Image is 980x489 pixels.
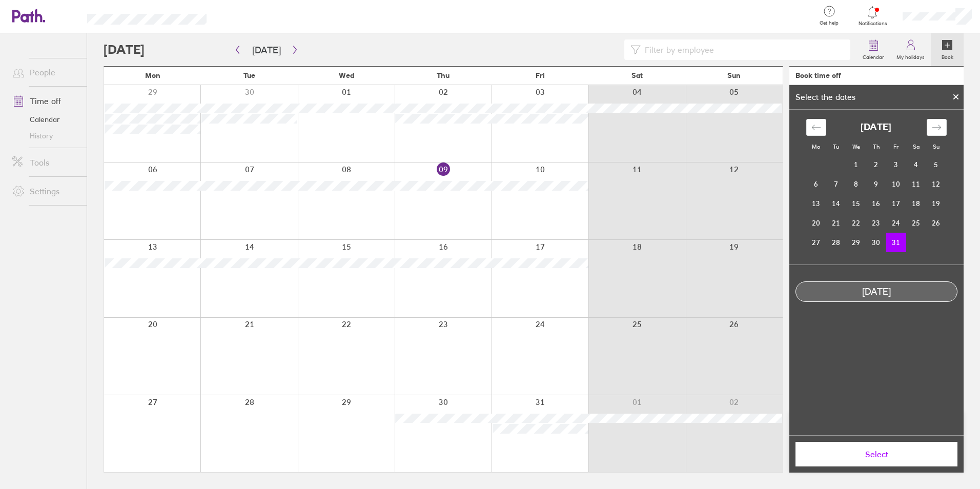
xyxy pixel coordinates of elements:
span: Sat [631,71,643,79]
div: Calendar [795,110,958,264]
td: Thursday, October 30, 2025 [866,233,886,252]
td: Thursday, October 2, 2025 [866,155,886,174]
td: Saturday, October 4, 2025 [906,155,926,174]
div: Select the dates [789,92,862,101]
button: Select [795,442,957,466]
td: Thursday, October 9, 2025 [866,174,886,194]
span: Sun [727,71,741,79]
div: Book time off [795,71,841,79]
a: Calendar [4,111,87,128]
span: Mon [145,71,160,79]
td: Wednesday, October 15, 2025 [846,194,866,213]
td: Wednesday, October 8, 2025 [846,174,866,194]
td: Tuesday, October 21, 2025 [826,213,846,233]
td: Monday, October 6, 2025 [806,174,826,194]
td: Tuesday, October 7, 2025 [826,174,846,194]
td: Wednesday, October 22, 2025 [846,213,866,233]
strong: [DATE] [861,122,891,133]
td: Sunday, October 26, 2025 [926,213,946,233]
span: Tue [243,71,255,79]
small: Th [873,143,880,150]
div: Move forward to switch to the next month. [927,119,947,136]
td: Saturday, October 18, 2025 [906,194,926,213]
span: Thu [437,71,450,79]
td: Sunday, October 19, 2025 [926,194,946,213]
a: My holidays [890,33,931,66]
td: Wednesday, October 29, 2025 [846,233,866,252]
label: Calendar [856,51,890,60]
td: Monday, October 13, 2025 [806,194,826,213]
td: Thursday, October 16, 2025 [866,194,886,213]
span: Wed [339,71,354,79]
td: Saturday, October 11, 2025 [906,174,926,194]
a: Time off [4,91,87,111]
td: Friday, October 17, 2025 [886,194,906,213]
small: Mo [812,143,820,150]
a: History [4,128,87,144]
span: Select [803,450,950,459]
small: Sa [913,143,920,150]
a: Tools [4,152,87,173]
small: Fr [893,143,899,150]
td: Tuesday, October 14, 2025 [826,194,846,213]
td: Saturday, October 25, 2025 [906,213,926,233]
a: Calendar [856,33,890,66]
div: [DATE] [796,287,957,297]
small: Tu [833,143,839,150]
td: Friday, October 3, 2025 [886,155,906,174]
label: Book [935,51,959,60]
td: Wednesday, October 1, 2025 [846,155,866,174]
small: We [852,143,860,150]
label: My holidays [890,51,931,60]
a: Book [931,33,964,66]
td: Thursday, October 23, 2025 [866,213,886,233]
div: Move backward to switch to the previous month. [806,119,826,136]
a: Notifications [856,5,889,27]
a: People [4,62,87,83]
small: Su [933,143,940,150]
td: Selected. Friday, October 31, 2025 [886,233,906,252]
input: Filter by employee [641,40,844,59]
span: Get help [812,20,846,26]
td: Sunday, October 12, 2025 [926,174,946,194]
td: Monday, October 20, 2025 [806,213,826,233]
a: Settings [4,181,87,201]
td: Monday, October 27, 2025 [806,233,826,252]
td: Friday, October 10, 2025 [886,174,906,194]
td: Friday, October 24, 2025 [886,213,906,233]
span: Notifications [856,21,889,27]
button: [DATE] [244,42,289,58]
td: Tuesday, October 28, 2025 [826,233,846,252]
td: Sunday, October 5, 2025 [926,155,946,174]
span: Fri [536,71,545,79]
